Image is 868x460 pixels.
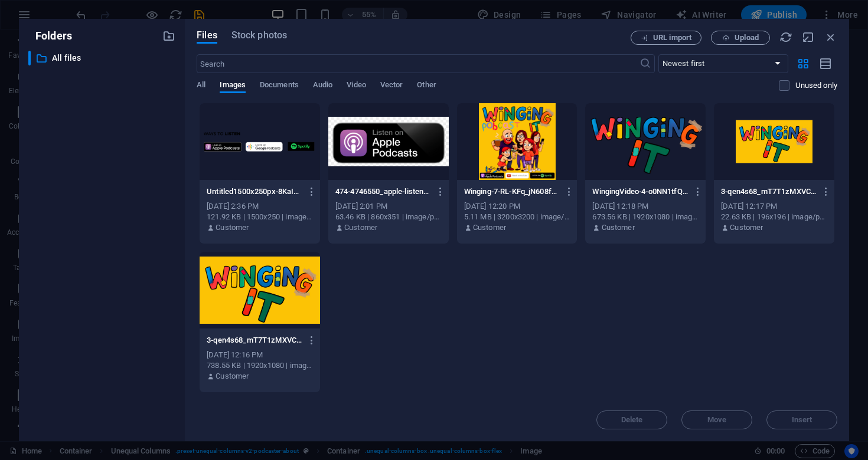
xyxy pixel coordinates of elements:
div: [DATE] 12:20 PM [464,201,570,212]
input: Search [197,54,639,73]
span: Video [347,78,366,94]
span: Files [197,28,217,42]
p: Customer [473,222,506,233]
p: WingingVideo-4-o0NN1tfQe7mMxpBSVrsfYA.png [592,186,687,197]
div: [DATE] 2:01 PM [335,201,442,212]
i: Create new folder [162,29,175,42]
p: Displays only files that are not in use on the website. Files added during this session can still... [795,80,837,91]
p: Winging-7-RL-KFq_jN608f8j-i28RZg.png [464,186,559,197]
i: Reload [779,31,792,44]
div: [DATE] 12:18 PM [592,201,699,212]
p: All files [52,51,154,65]
span: Images [220,78,246,94]
i: Minimize [802,31,815,44]
span: Upload [735,34,759,41]
span: Documents [260,78,299,94]
p: Customer [216,371,249,382]
div: 121.92 KB | 1500x250 | image/png [207,212,313,222]
div: 22.63 KB | 196x196 | image/png [721,212,827,222]
p: 3-qen4s68_mT7T1zMXVCd5VQ.png [207,335,302,346]
div: 738.55 KB | 1920x1080 | image/png [207,360,313,371]
span: Vector [380,78,403,94]
div: 5.11 MB | 3200x3200 | image/png [464,212,570,222]
i: Close [824,31,837,44]
p: Untitled1500x250px-8KaI0Ni0elcLOjVojADQHw.png [207,186,302,197]
p: Customer [602,222,635,233]
div: ​ [28,51,31,65]
p: 3-qen4s68_mT7T1zMXVCd5VQ-9oLWQpASDexokF7nYhWupw.png [721,186,816,197]
p: Folders [28,28,72,44]
p: Customer [344,222,377,233]
div: [DATE] 12:17 PM [721,201,827,212]
span: All [197,78,205,94]
p: Customer [216,222,249,233]
span: URL import [653,34,691,41]
span: Stock photos [231,28,287,42]
button: URL import [631,31,701,45]
div: 673.56 KB | 1920x1080 | image/png [592,212,699,222]
div: [DATE] 2:36 PM [207,201,313,212]
span: Other [417,78,436,94]
p: Customer [730,222,763,233]
p: 474-4746550_apple-listen-on-apple-podcasts-logo-hd-png-iRE24iIAkgiofnxfF9MPKg.png [335,186,430,197]
button: Upload [711,31,770,45]
div: 63.46 KB | 860x351 | image/png [335,212,442,222]
div: [DATE] 12:16 PM [207,350,313,360]
span: Audio [313,78,332,94]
